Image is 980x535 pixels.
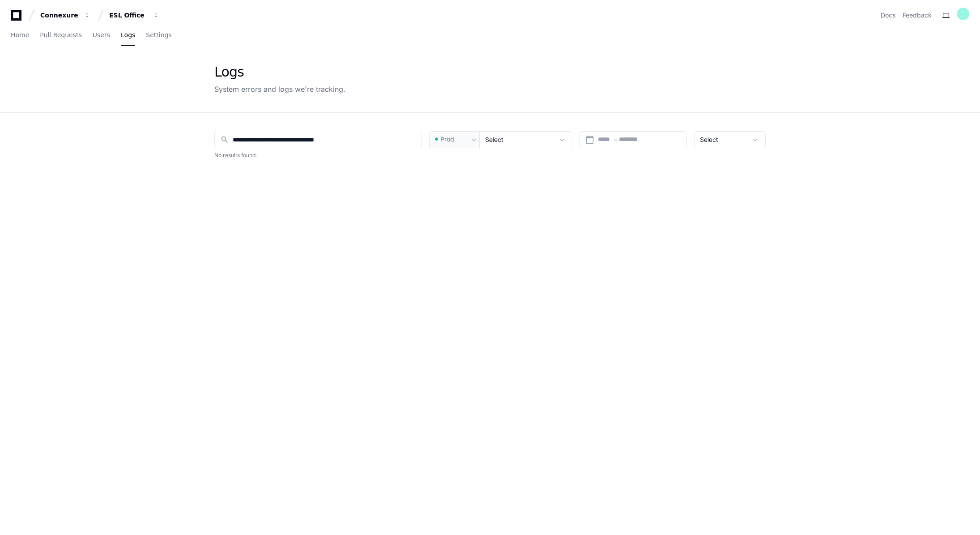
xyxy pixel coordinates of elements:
[214,152,766,159] h2: No results found.
[106,7,163,23] button: ESL Office
[93,25,110,46] a: Users
[585,135,594,144] button: Open calendar
[146,25,171,46] a: Settings
[700,136,718,143] span: Select
[881,11,895,20] a: Docs
[485,136,503,143] span: Select
[37,7,94,23] button: Connexure
[40,25,81,46] a: Pull Requests
[214,64,345,80] div: Logs
[40,32,81,38] span: Pull Requests
[40,11,79,20] div: Connexure
[903,11,932,20] button: Feedback
[440,135,454,144] span: Prod
[93,32,110,38] span: Users
[214,84,345,94] div: System errors and logs we're tracking.
[585,135,594,144] mat-icon: calendar_today
[109,11,148,20] div: ESL Office
[220,135,229,144] mat-icon: search
[121,25,135,46] a: Logs
[11,32,29,38] span: Home
[146,32,171,38] span: Settings
[11,25,29,46] a: Home
[121,32,135,38] span: Logs
[614,135,617,144] span: –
